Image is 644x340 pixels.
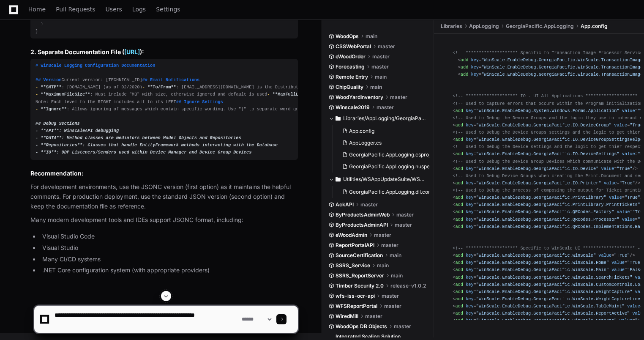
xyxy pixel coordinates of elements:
span: key [466,209,473,214]
span: value [601,166,614,171]
span: master [360,201,378,208]
span: add [455,137,463,142]
span: add [455,253,463,258]
span: add [455,275,463,280]
span: add [455,224,463,229]
span: - [267,92,270,97]
span: add [461,72,468,77]
span: ChipQuality [336,84,363,90]
span: add [455,195,463,200]
span: SSRS_ReportServer [336,272,384,279]
span: "WinScale.EnableDebug.GeorgiaPacific.IO.DeviceSettings" [476,151,619,156]
span: GeorgiaPacific.AppLogging.nuspec [349,163,433,170]
span: SSRS_Service [336,262,370,269]
span: *: Method classes are mediators between Model Objects and Repositories - * [35,135,241,148]
span: master [381,242,398,249]
button: GeorgiaPacific.AppLogging.nuspec [339,161,429,173]
span: GeorgiaPacific.AppLogging.dll.config [349,189,437,195]
span: key [466,267,473,272]
span: key [466,123,473,128]
span: key [471,58,478,63]
span: value [617,209,630,214]
span: "WinScale.EnableDebug.GeorgiaPacific.IO.DeviceGroup" [476,123,611,128]
span: ## Ignore Settings [176,99,223,104]
span: } [35,29,38,34]
span: ReportPortalAPI [336,242,374,249]
span: master [371,63,389,70]
span: master [374,232,391,239]
span: value [622,217,635,222]
span: ByProductsAdminWeb [336,211,390,218]
span: key [466,253,473,258]
span: "WinScale.EnableDebug.GeorgiaPacific.QRCodes.Factory" [476,209,614,214]
span: SourceCertification [336,252,383,259]
span: add [455,123,463,128]
span: eWoodAdmin [336,232,367,239]
button: App.config [339,125,429,137]
span: "WinScale.EnableDebug.GeorgiaPacific.IO.Printer" [476,181,601,186]
span: *Repositories* [43,143,79,148]
span: value [598,253,611,258]
span: main [370,84,382,90]
span: key [466,217,473,222]
button: GeorgiaPacific.AppLogging.csproj [339,149,429,161]
span: - [142,85,145,90]
span: value [611,267,625,272]
span: key [466,151,473,156]
span: Pull Requests [56,7,95,12]
span: "True" [625,195,640,200]
span: "True" [619,181,635,186]
span: add [455,209,463,214]
span: main [375,74,387,80]
span: "WinScale.EnableDebug.GeorgiaPacific.PrintLibrary" [476,195,606,200]
span: Libraries [441,23,462,30]
span: } [41,22,43,27]
span: Home [28,7,46,12]
a: [URL] [124,48,140,55]
li: Many CI/CD systems [40,255,298,264]
li: Visual Studio Code [40,232,298,241]
span: Forecasting [336,63,365,70]
span: Utilities/WSAppUpdateSuite/WSAppUpdater/WSAppUpdater [343,176,428,183]
span: - [35,92,38,97]
span: "WinScale.EnableDebug.GeorgiaPacific.QRCodes.Processor" [476,217,619,222]
span: add [461,65,468,70]
span: < = = /> [453,166,637,171]
span: main [391,272,403,279]
span: main [377,262,389,269]
span: main [366,33,377,40]
button: Utilities/WSAppUpdateSuite/WSAppUpdater/WSAppUpdater [329,173,428,186]
h2: Recommendation: [30,169,298,178]
span: WoodOps [336,33,359,40]
span: key [466,195,473,200]
span: key [466,202,473,207]
span: add [455,108,463,113]
span: Remote Entry [336,74,368,80]
span: "WinScale.EnableDebug.GeorgiaPacific.WinScale.WeightCapture" [476,289,633,294]
span: ## Email Notifications [142,77,200,82]
p: For development environments, use the JSONC version (first option) as it maintains the helpful co... [30,182,298,211]
span: "WinScale.EnableDebug.GeorgiaPacific.IO.Device" [476,166,599,171]
span: add [455,151,463,156]
span: ## Version [35,77,62,82]
span: value [609,195,622,200]
button: GeorgiaPacific.AppLogging.dll.config [339,186,429,198]
span: key [471,65,478,70]
span: AckAPI [336,201,354,208]
span: < = = /> [453,253,635,258]
span: Settings [156,7,180,12]
span: add [455,260,463,265]
span: key [466,108,473,113]
span: "WinScale.EnableDebug.GeorgiaPacific.WinScale" [476,253,596,258]
span: eWoodOrder [336,53,366,60]
span: add [461,58,468,63]
span: add [455,282,463,287]
p: Many modern development tools and IDEs support JSONC format, including: [30,215,298,225]
span: "WinScale.EnableDebug.GeorgiaPacific.PrintLibrary.PrintTickets" [476,202,640,207]
button: AppLogger.cs [339,137,429,149]
span: key [466,282,473,287]
span: GeorgiaPacific.AppLogging [506,23,574,30]
span: "True" [617,166,633,171]
span: WoodYardInventory [336,94,383,101]
span: "True" [614,253,630,258]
